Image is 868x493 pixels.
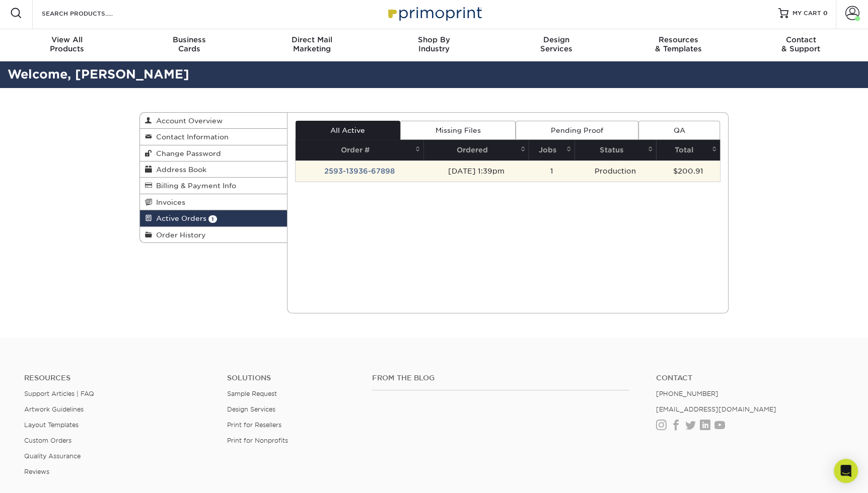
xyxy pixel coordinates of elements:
[529,140,574,160] th: Jobs
[656,374,844,382] a: Contact
[41,7,139,19] input: SEARCH PRODUCTS.....
[24,374,212,382] h4: Resources
[152,182,236,190] span: Billing & Payment Info
[152,166,206,174] span: Address Book
[516,121,638,140] a: Pending Proof
[740,35,862,53] div: & Support
[152,231,206,239] span: Order History
[296,121,400,140] a: All Active
[372,374,629,382] h4: From the Blog
[495,35,617,53] div: Services
[384,2,484,24] img: Primoprint
[227,405,275,413] a: Design Services
[24,437,71,444] a: Custom Orders
[617,35,740,44] span: Resources
[656,405,776,413] a: [EMAIL_ADDRESS][DOMAIN_NAME]
[373,35,495,53] div: Industry
[529,160,574,182] td: 1
[140,194,287,210] a: Invoices
[251,35,373,53] div: Marketing
[656,140,720,160] th: Total
[24,452,81,460] a: Quality Assurance
[227,390,277,397] a: Sample Request
[495,35,617,44] span: Design
[140,161,287,178] a: Address Book
[152,198,185,206] span: Invoices
[24,405,84,413] a: Artwork Guidelines
[24,421,79,429] a: Layout Templates
[152,133,229,141] span: Contact Information
[792,9,821,18] span: MY CART
[617,35,740,53] div: & Templates
[6,35,128,44] span: View All
[423,160,529,182] td: [DATE] 1:39pm
[140,129,287,145] a: Contact Information
[152,214,206,222] span: Active Orders
[128,35,251,53] div: Cards
[128,35,251,44] span: Business
[6,35,128,53] div: Products
[638,121,720,140] a: QA
[251,35,373,44] span: Direct Mail
[140,210,287,226] a: Active Orders 1
[495,29,617,61] a: DesignServices
[373,29,495,61] a: Shop ByIndustry
[656,390,718,397] a: [PHONE_NUMBER]
[227,374,357,382] h4: Solutions
[834,459,858,483] div: Open Intercom Messenger
[617,29,740,61] a: Resources& Templates
[574,140,656,160] th: Status
[823,10,828,17] span: 0
[128,29,251,61] a: BusinessCards
[251,29,373,61] a: Direct MailMarketing
[152,117,223,125] span: Account Overview
[740,29,862,61] a: Contact& Support
[140,145,287,161] a: Change Password
[296,140,423,160] th: Order #
[574,160,656,182] td: Production
[140,227,287,242] a: Order History
[6,29,128,61] a: View AllProducts
[227,437,288,444] a: Print for Nonprofits
[423,140,529,160] th: Ordered
[400,121,516,140] a: Missing Files
[227,421,281,429] a: Print for Resellers
[296,160,423,182] td: 2593-13936-67898
[152,149,221,157] span: Change Password
[373,35,495,44] span: Shop By
[140,178,287,194] a: Billing & Payment Info
[208,215,217,223] span: 1
[740,35,862,44] span: Contact
[24,390,94,397] a: Support Articles | FAQ
[656,160,720,182] td: $200.91
[140,113,287,129] a: Account Overview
